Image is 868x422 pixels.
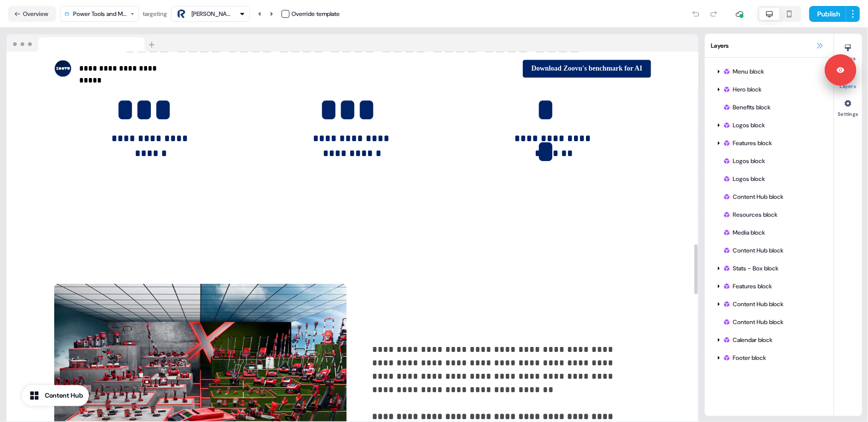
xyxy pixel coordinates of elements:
[711,64,828,80] div: Menu block
[711,99,828,115] div: Benefits block
[711,207,828,223] div: Resources block
[143,9,167,19] div: targeting
[711,278,828,294] div: Features block
[711,171,828,187] div: Logos block
[723,67,824,77] div: Menu block
[73,9,127,19] div: Power Tools and Machinery Template
[711,296,828,312] div: Content Hub block
[834,95,862,117] button: Settings
[723,299,824,309] div: Content Hub block
[723,120,824,130] div: Logos block
[723,335,824,345] div: Calendar block
[723,228,824,238] div: Media block
[523,60,651,78] button: Download Zoovu's benchmark for AI
[711,243,828,258] div: Content Hub block
[192,9,231,19] div: [PERSON_NAME] Technologies
[711,332,828,348] div: Calendar block
[711,225,828,241] div: Media block
[834,40,862,62] button: Styles
[171,6,250,22] button: [PERSON_NAME] Technologies
[723,317,824,327] div: Content Hub block
[711,82,828,97] div: Hero block
[723,192,824,202] div: Content Hub block
[711,314,828,330] div: Content Hub block
[711,135,828,151] div: Features block
[22,385,89,406] button: Content Hub
[809,6,846,22] button: Publish
[723,138,824,148] div: Features block
[723,210,824,220] div: Resources block
[357,60,651,78] div: Download Zoovu's benchmark for AI
[723,281,824,291] div: Features block
[723,84,824,94] div: Hero block
[711,153,828,169] div: Logos block
[45,391,83,401] div: Content Hub
[291,9,340,19] div: Override template
[723,263,824,273] div: Stats - Box block
[711,117,828,133] div: Logos block
[705,34,834,58] div: Layers
[711,350,828,366] div: Footer block
[723,353,824,363] div: Footer block
[6,34,159,52] img: Browser topbar
[723,156,824,166] div: Logos block
[723,246,824,255] div: Content Hub block
[8,6,56,22] button: Overview
[711,189,828,205] div: Content Hub block
[723,174,824,184] div: Logos block
[723,102,824,112] div: Benefits block
[711,260,828,276] div: Stats - Box block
